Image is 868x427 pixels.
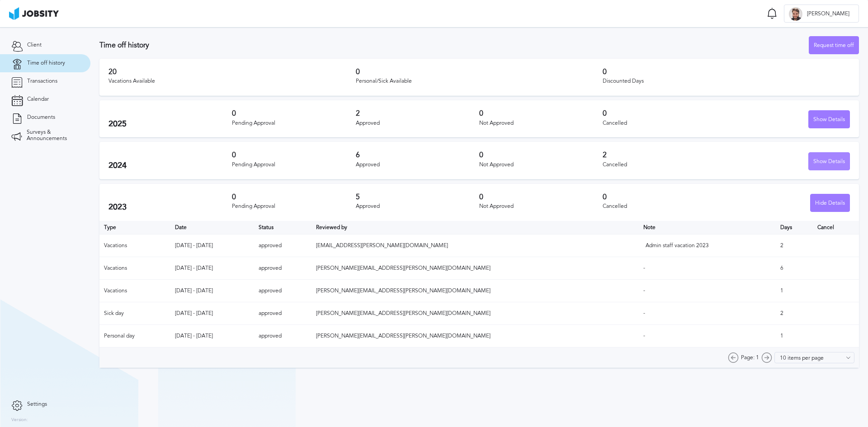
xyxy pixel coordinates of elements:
span: [PERSON_NAME][EMAIL_ADDRESS][PERSON_NAME][DOMAIN_NAME] [316,265,491,271]
div: Show Details [809,153,849,171]
div: Not Approved [479,203,603,210]
div: Hide Details [811,194,849,212]
span: - [643,310,645,316]
h3: Time off history [99,41,809,49]
div: Approved [356,203,479,210]
h3: 0 [356,68,603,76]
div: Cancelled [603,162,726,168]
span: Time off history [27,60,65,66]
td: 2 [776,302,813,325]
span: Client [27,42,42,48]
td: approved [254,302,311,325]
h3: 0 [232,151,355,159]
span: [EMAIL_ADDRESS][PERSON_NAME][DOMAIN_NAME] [316,242,448,249]
th: Toggle SortBy [254,221,311,235]
td: [DATE] - [DATE] [170,302,254,325]
span: Surveys & Announcements [27,129,79,142]
h3: 5 [356,193,479,201]
span: Page: 1 [741,355,759,361]
td: [DATE] - [DATE] [170,325,254,347]
label: Version: [11,418,28,423]
th: Cancel [813,221,859,235]
td: 2 [776,235,813,257]
div: Not Approved [479,162,603,168]
span: [PERSON_NAME][EMAIL_ADDRESS][PERSON_NAME][DOMAIN_NAME] [316,333,491,339]
div: Personal/Sick Available [356,78,603,84]
td: Vacations [99,280,170,302]
th: Toggle SortBy [170,221,254,235]
div: Cancelled [603,120,726,127]
div: Show Details [809,111,849,129]
span: [PERSON_NAME][EMAIL_ADDRESS][PERSON_NAME][DOMAIN_NAME] [316,287,491,294]
div: M [789,7,802,21]
span: [PERSON_NAME] [802,11,854,17]
h3: 0 [479,151,603,159]
div: Pending Approval [232,162,355,168]
h2: 2025 [108,119,232,129]
div: Cancelled [603,203,726,210]
h3: 0 [479,193,603,201]
th: Type [99,221,170,235]
div: Pending Approval [232,120,355,127]
h3: 0 [603,193,726,201]
img: ab4bad089aa723f57921c736e9817d99.png [9,7,59,20]
td: [DATE] - [DATE] [170,257,254,280]
td: 1 [776,325,813,347]
h2: 2023 [108,202,232,212]
button: Show Details [808,110,850,128]
span: Settings [27,401,47,408]
div: Not Approved [479,120,603,127]
div: Approved [356,162,479,168]
div: Pending Approval [232,203,355,210]
h2: 2024 [108,161,232,170]
button: Hide Details [810,194,850,212]
h3: 6 [356,151,479,159]
div: Vacations Available [108,78,356,84]
h3: 0 [479,109,603,117]
button: M[PERSON_NAME] [784,5,859,23]
span: - [643,333,645,339]
h3: 0 [232,193,355,201]
button: Show Details [808,152,850,170]
span: Documents [27,114,55,121]
h3: 2 [356,109,479,117]
span: - [643,287,645,294]
td: [DATE] - [DATE] [170,280,254,302]
td: 1 [776,280,813,302]
span: [PERSON_NAME][EMAIL_ADDRESS][PERSON_NAME][DOMAIN_NAME] [316,310,491,316]
td: Personal day [99,325,170,347]
h3: 0 [603,68,850,76]
td: Vacations [99,235,170,257]
th: Days [776,221,813,235]
th: Toggle SortBy [311,221,639,235]
td: 6 [776,257,813,280]
td: Sick day [99,302,170,325]
h3: 2 [603,151,726,159]
td: approved [254,257,311,280]
th: Toggle SortBy [639,221,776,235]
span: Calendar [27,96,49,103]
td: approved [254,235,311,257]
span: - [643,265,645,271]
td: approved [254,280,311,302]
td: approved [254,325,311,347]
td: [DATE] - [DATE] [170,235,254,257]
td: Vacations [99,257,170,280]
button: Request time off [809,36,859,54]
h3: 20 [108,68,356,76]
h3: 0 [603,109,726,117]
h3: 0 [232,109,355,117]
div: Admin staff vacation 2023 [646,243,736,249]
div: Approved [356,120,479,127]
span: Transactions [27,78,57,84]
div: Discounted Days [603,78,850,84]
